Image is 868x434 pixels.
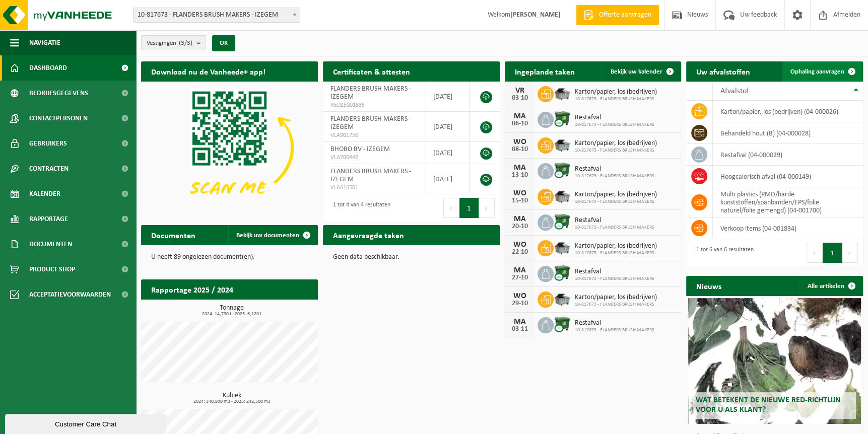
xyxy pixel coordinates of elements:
span: VLA706442 [330,154,418,162]
span: Restafval [575,268,654,276]
span: RED25001835 [330,101,418,109]
div: VR [510,87,530,95]
span: 10-817673 - FLANDERS BRUSH MAKERS [575,250,657,256]
div: 1 tot 4 van 4 resultaten [328,197,390,219]
img: WB-5000-GAL-GY-01 [554,136,571,153]
div: WO [510,292,530,300]
span: VLA901756 [330,131,418,139]
a: Bekijk uw documenten [228,225,317,245]
div: 20-10 [510,223,530,230]
span: Product Shop [29,257,75,282]
div: 03-10 [510,95,530,102]
img: WB-5000-GAL-GY-01 [554,290,571,307]
span: Bekijk uw kalender [611,68,662,75]
td: [DATE] [425,112,470,142]
h2: Aangevraagde taken [323,225,414,245]
span: 2024: 340,800 m3 - 2025: 242,500 m3 [146,399,318,404]
a: Alle artikelen [799,276,862,296]
div: MA [510,164,530,172]
div: MA [510,318,530,326]
span: FLANDERS BRUSH MAKERS - IZEGEM [330,85,411,101]
span: Karton/papier, los (bedrijven) [575,191,657,199]
iframe: chat widget [5,412,168,434]
a: Wat betekent de nieuwe RED-richtlijn voor u als klant? [688,298,861,424]
span: VLA616501 [330,184,418,192]
span: Acceptatievoorwaarden [29,282,111,307]
span: 10-817673 - FLANDERS BRUSH MAKERS [575,96,657,102]
count: (3/3) [179,40,192,46]
div: 08-10 [510,146,530,153]
a: Ophaling aanvragen [782,61,862,82]
span: Kalender [29,181,60,206]
span: Restafval [575,114,654,122]
span: 10-817673 - FLANDERS BRUSH MAKERS [575,225,654,231]
p: U heeft 89 ongelezen document(en). [151,254,308,261]
h3: Tonnage [146,305,318,317]
span: Karton/papier, los (bedrijven) [575,139,657,148]
img: WB-1100-CU [554,110,571,127]
h2: Rapportage 2025 / 2024 [141,279,243,299]
span: 10-817673 - FLANDERS BRUSH MAKERS [575,199,657,205]
span: Bedrijfsgegevens [29,81,88,106]
span: 10-817673 - FLANDERS BRUSH MAKERS [575,327,654,333]
div: MA [510,112,530,120]
a: Bekijk rapportage [243,299,317,319]
td: verkoop items (04-001834) [713,218,863,239]
h3: Kubiek [146,392,318,404]
div: 22-10 [510,249,530,256]
td: behandeld hout (B) (04-000028) [713,122,863,144]
td: multi plastics (PMD/harde kunststoffen/spanbanden/EPS/folie naturel/folie gemengd) (04-001700) [713,187,863,218]
span: Offerte aanvragen [596,10,654,20]
div: 15-10 [510,197,530,204]
div: WO [510,138,530,146]
button: OK [212,35,235,51]
span: 10-817673 - FLANDERS BRUSH MAKERS - IZEGEM [133,8,300,23]
img: WB-1100-CU [554,264,571,281]
button: Previous [807,243,823,263]
h2: Certificaten & attesten [323,61,420,81]
span: 10-817673 - FLANDERS BRUSH MAKERS [575,173,654,179]
span: 10-817673 - FLANDERS BRUSH MAKERS [575,148,657,154]
div: 13-10 [510,172,530,179]
h2: Nieuws [686,276,731,296]
img: WB-1100-CU [554,316,571,333]
a: Bekijk uw kalender [603,61,680,82]
img: Download de VHEPlus App [141,82,318,214]
button: Previous [443,198,459,218]
span: Ophaling aanvragen [790,68,844,75]
button: Vestigingen(3/3) [141,35,206,50]
span: Gebruikers [29,131,67,156]
span: Rapportage [29,206,68,232]
span: Restafval [575,216,654,225]
span: Dashboard [29,55,67,81]
span: Karton/papier, los (bedrijven) [575,242,657,250]
td: karton/papier, los (bedrijven) (04-000026) [713,101,863,122]
button: Next [479,198,495,218]
div: MA [510,215,530,223]
img: WB-5000-GAL-GY-01 [554,187,571,204]
button: 1 [823,243,842,263]
span: Karton/papier, los (bedrijven) [575,88,657,96]
strong: [PERSON_NAME] [510,11,561,19]
span: Afvalstof [720,87,749,95]
span: 10-817673 - FLANDERS BRUSH MAKERS [575,122,654,128]
div: 03-11 [510,326,530,333]
div: 1 tot 6 van 6 resultaten [691,242,754,264]
div: WO [510,241,530,249]
td: [DATE] [425,164,470,194]
img: WB-1100-CU [554,162,571,179]
td: [DATE] [425,142,470,164]
h2: Ingeplande taken [505,61,585,81]
span: Karton/papier, los (bedrijven) [575,294,657,302]
span: Restafval [575,319,654,327]
img: WB-1100-CU [554,213,571,230]
span: 10-817673 - FLANDERS BRUSH MAKERS [575,276,654,282]
span: Contactpersonen [29,106,88,131]
span: Navigatie [29,30,60,55]
span: Documenten [29,232,72,257]
img: WB-5000-GAL-GY-01 [554,239,571,256]
td: [DATE] [425,82,470,112]
div: MA [510,266,530,274]
div: 29-10 [510,300,530,307]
